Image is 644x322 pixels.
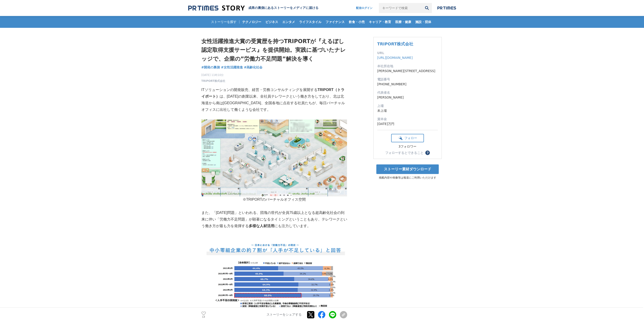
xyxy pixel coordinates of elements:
span: ライフスタイル [297,20,323,24]
button: フォロー [391,134,424,142]
span: 施設・団体 [413,20,433,24]
dt: URL [377,51,438,55]
p: また、「[DATE]問題」といわれる、団塊の世代が全員75歳以上となる超高齢化社会の到来に伴い「労働力不足問題」が顕著になるタイミングということもあり、テレワークという働き方が最も力を発揮する ... [201,210,347,229]
strong: 多様な人材活用 [249,224,274,228]
a: #高齢化社会 [244,65,263,70]
a: #女性活躍推進 [221,65,243,70]
dt: 資本金 [377,117,438,122]
dt: 本社所在地 [377,64,438,69]
dt: 電話番号 [377,77,438,82]
dt: 上場 [377,104,438,108]
dd: [DATE]万円 [377,122,438,126]
span: ？ [426,151,429,154]
span: 医療・健康 [393,20,413,24]
span: ビジネス [264,20,280,24]
span: #高齢化社会 [244,65,263,69]
span: エンタメ [280,20,297,24]
dd: [PHONE_NUMBER] [377,82,438,87]
a: 配信ログイン [352,3,377,13]
p: ※TRIPORTのバーチャルオフィス空間 [201,196,347,203]
a: 成果の裏側にあるストーリーをメディアに届ける 成果の裏側にあるストーリーをメディアに届ける [188,5,318,11]
a: TRIPORT株式会社 [377,42,413,46]
a: テクノロジー [240,16,263,28]
a: 医療・健康 [393,16,413,28]
dd: [PERSON_NAME] [377,95,438,100]
a: ストーリー素材ダウンロード [376,164,439,174]
dd: 未上場 [377,108,438,113]
span: #開発の裏側 [201,65,220,69]
p: ITソリューションの開発販売、経営・労務コンサルティングを展開する は、[DATE]の創業以来、全社員テレワークという働き方をしており、北は北海道から南は[GEOGRAPHIC_DATA]、全国... [201,87,347,113]
span: #女性活躍推進 [221,65,243,69]
a: 飲食・小売 [347,16,367,28]
span: テクノロジー [240,20,263,24]
a: エンタメ [280,16,297,28]
button: ？ [425,151,430,155]
h1: 女性活躍推進大賞の受賞歴を持つTRIPORTが『えるぼし認定取得支援サービス』を提供開始。実践に基づいたナレッジで、企業の”労働力不足問題”解決を導く [201,37,347,63]
span: [DATE] 11時10分 [201,73,226,77]
span: 飲食・小売 [347,20,367,24]
span: ファイナンス [324,20,346,24]
span: キャリア・教育 [367,20,393,24]
div: 3フォロワー [391,145,424,149]
p: ストーリーをシェアする [267,313,302,317]
p: 13 [201,316,206,318]
div: フォローするとできること [385,151,423,154]
a: ビジネス [264,16,280,28]
strong: TRIPORT（トライポート） [201,88,344,98]
input: キーワードで検索 [379,3,422,13]
h2: 成果の裏側にあるストーリーをメディアに届ける [248,6,318,10]
a: キャリア・教育 [367,16,393,28]
p: 掲載内容や画像等は報道にご利用いただけます [373,176,442,180]
button: 検索 [422,3,432,13]
img: thumbnail_3ce52f30-d9f3-11ef-a3ca-430839cc5ef2.png [201,119,347,196]
img: 成果の裏側にあるストーリーをメディアに届ける [188,5,245,11]
a: [URL][DOMAIN_NAME] [377,56,413,60]
a: ファイナンス [324,16,346,28]
img: prtimes [437,6,456,10]
a: 施設・団体 [413,16,433,28]
a: ライフスタイル [297,16,323,28]
a: #開発の裏側 [201,65,220,70]
a: TRIPORT株式会社 [201,79,226,83]
dd: [PERSON_NAME][STREET_ADDRESS] [377,69,438,73]
dt: 代表者名 [377,90,438,95]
